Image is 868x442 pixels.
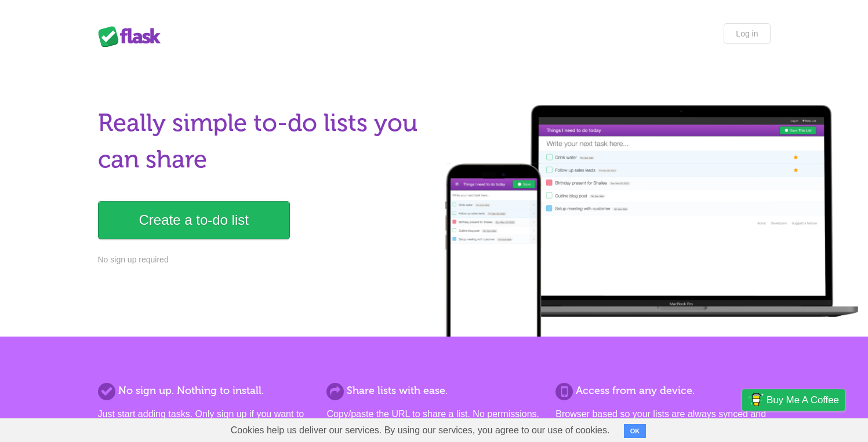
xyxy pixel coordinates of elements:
h2: No sign up. Nothing to install. [98,383,313,399]
img: Buy me a coffee [748,390,764,410]
p: Just start adding tasks. Only sign up if you want to save more than one list. [98,407,313,435]
span: Cookies help us deliver our services. By using our services, you agree to our use of cookies. [219,419,622,442]
a: Buy me a coffee [742,389,845,411]
button: OK [624,424,647,438]
div: Flask Lists [98,26,168,47]
p: Browser based so your lists are always synced and you can access them from anywhere. [555,407,770,435]
a: Create a to-do list [98,201,290,239]
a: Log in [724,23,770,44]
h2: Access from any device. [555,383,770,399]
span: Buy me a coffee [767,390,839,410]
p: Copy/paste the URL to share a list. No permissions. No formal invites. It's that simple. [326,407,541,435]
p: No sign up required [98,254,427,266]
h1: Really simple to-do lists you can share [98,105,427,178]
h2: Share lists with ease. [326,383,541,399]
